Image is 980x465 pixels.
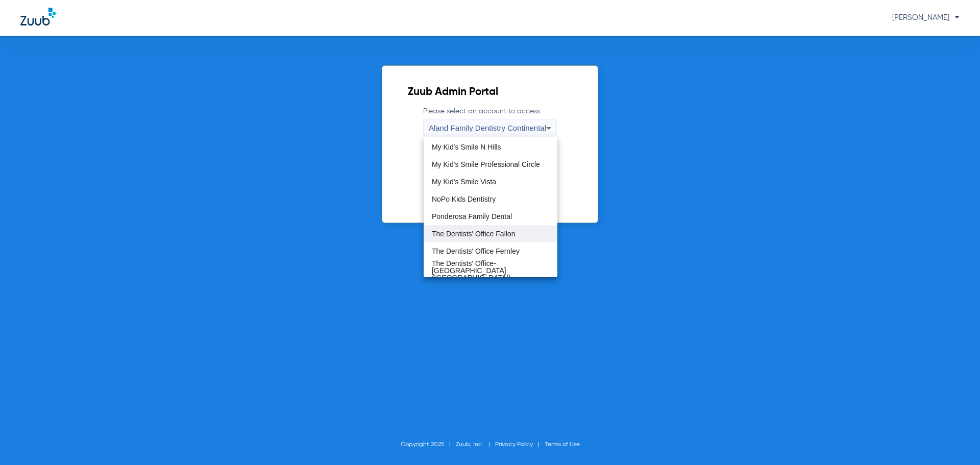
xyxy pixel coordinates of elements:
[432,213,512,220] span: Ponderosa Family Dental
[432,143,501,151] span: My Kid's Smile N Hills
[432,195,496,203] span: NoPo Kids Dentistry
[432,161,540,168] span: My Kid's Smile Professional Circle
[432,260,549,281] span: The Dentists' Office-[GEOGRAPHIC_DATA] ([GEOGRAPHIC_DATA])
[432,178,496,185] span: My Kid's Smile Vista
[432,248,520,255] span: The Dentists' Office Fernley
[432,230,515,237] span: The Dentists' Office Fallon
